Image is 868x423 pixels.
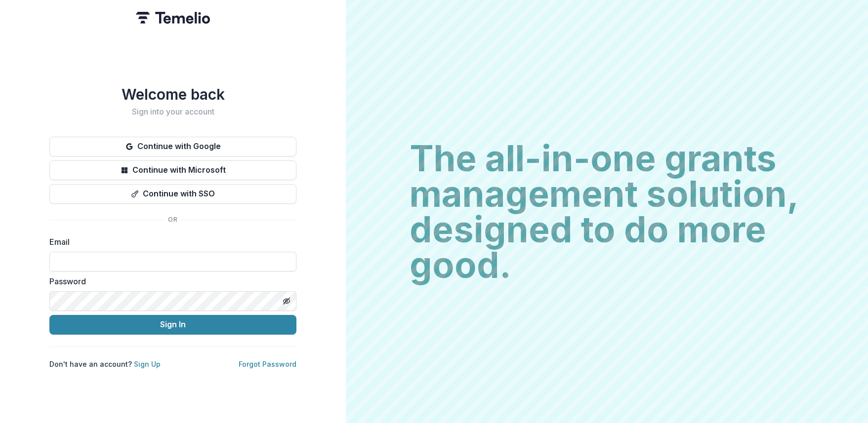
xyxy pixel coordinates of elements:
[134,360,161,368] a: Sign Up
[49,359,161,369] p: Don't have an account?
[49,236,290,248] label: Email
[49,107,296,116] h2: Sign into your account
[136,12,210,24] img: Temelio
[49,137,296,156] button: Continue with Google
[279,293,294,309] button: Toggle password visibility
[239,360,296,368] a: Forgot Password
[49,315,296,335] button: Sign In
[49,184,296,204] button: Continue with SSO
[49,275,290,287] label: Password
[49,160,296,180] button: Continue with Microsoft
[49,85,296,103] h1: Welcome back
